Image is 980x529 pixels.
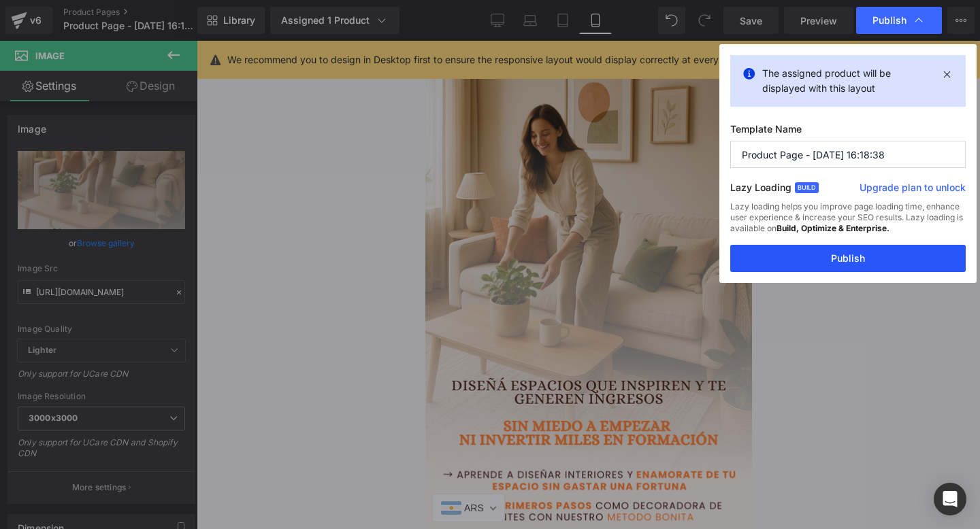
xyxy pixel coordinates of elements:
a: Upgrade plan to unlock [860,181,966,200]
span: ARS [39,462,59,473]
div: Lazy loading helps you improve page loading time, enhance user experience & increase your SEO res... [730,201,966,245]
span: Publish [872,14,906,27]
label: Template Name [730,123,966,141]
span: Build [795,182,819,193]
div: Open Intercom Messenger [934,483,966,515]
strong: Build, Optimize & Enterprise. [777,223,889,233]
button: Publish [730,245,966,272]
label: Lazy Loading [730,179,791,201]
p: The assigned product will be displayed with this layout [762,66,934,96]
